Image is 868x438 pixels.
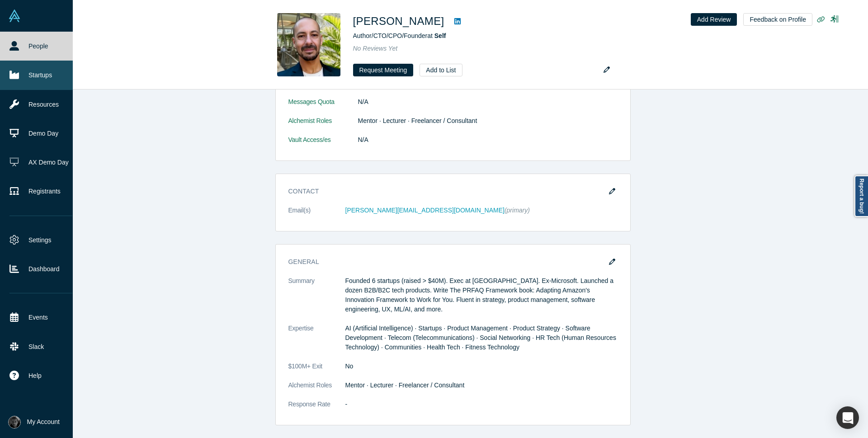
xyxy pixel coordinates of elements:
dt: Alchemist Roles [288,116,358,135]
span: Help [28,371,42,381]
button: Add Review [691,13,737,26]
dd: - [345,400,618,409]
dd: No [345,362,618,371]
dt: Summary [288,276,345,324]
img: Alchemist Vault Logo [8,9,21,22]
dt: Vault Access/es [288,135,358,154]
span: My Account [27,417,60,427]
button: My Account [8,416,60,429]
span: AI (Artificial Intelligence) · Startups · Product Management · Product Strategy · Software Develo... [345,325,616,351]
a: [PERSON_NAME][EMAIL_ADDRESS][DOMAIN_NAME] [345,207,505,214]
h3: Contact [288,187,605,196]
dt: Alchemist Roles [288,381,345,400]
span: No Reviews Yet [353,45,398,52]
dt: Expertise [288,324,345,362]
dd: N/A [358,135,618,145]
dt: $100M+ Exit [288,362,345,381]
dd: Mentor · Lecturer · Freelancer / Consultant [358,116,618,126]
a: Self [434,32,446,39]
button: Request Meeting [353,64,414,76]
a: Report a bug! [854,175,868,217]
h1: [PERSON_NAME] [353,13,444,29]
span: Author/CTO/CPO/Founder at [353,32,446,39]
dd: N/A [358,97,618,107]
button: Feedback on Profile [743,13,812,26]
p: Founded 6 startups (raised > $40M). Exec at [GEOGRAPHIC_DATA]. Ex-Microsoft. Launched a dozen B2B... [345,276,618,314]
button: Add to List [420,64,462,76]
dd: Mentor · Lecturer · Freelancer / Consultant [345,381,618,390]
dt: Response Rate [288,400,345,419]
img: Marcelo Calbucci's Profile Image [277,13,340,76]
img: Rami Chousein's Account [8,416,21,429]
dt: Messages Quota [288,97,358,116]
span: (primary) [505,207,530,214]
dt: Email(s) [288,206,345,225]
h3: General [288,257,605,267]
